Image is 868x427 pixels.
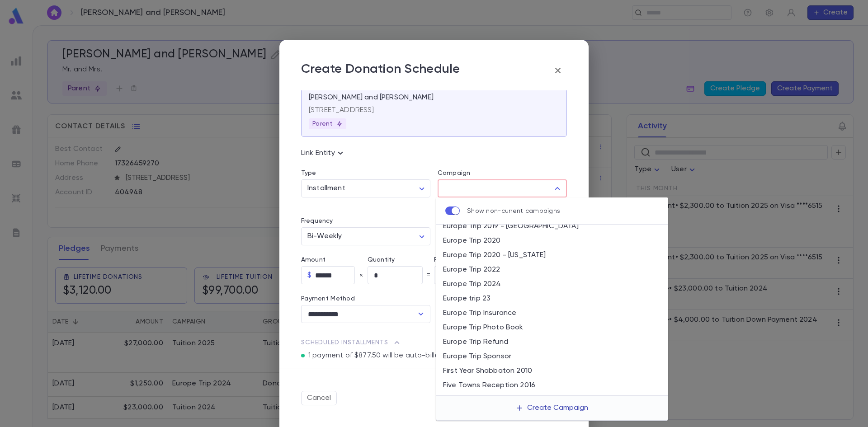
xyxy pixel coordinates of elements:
[301,148,346,159] p: Link Entity
[307,233,342,240] span: Bi-Weekly
[301,228,430,245] div: Bi-Weekly
[301,391,337,405] button: Cancel
[467,207,560,215] p: Show non-current campaigns
[301,334,402,351] button: Scheduled Installments
[436,393,668,407] li: Founder
[438,169,470,177] label: Campaign
[436,234,668,248] li: Europe Trip 2020
[434,256,567,263] label: Pledge Total
[307,185,345,192] span: Installment
[436,248,668,263] li: Europe Trip 2020 - [US_STATE]
[301,217,333,225] label: Frequency
[301,256,368,263] label: Amount
[308,351,545,360] p: 1 payment of $877.50 will be auto-billed and batched after saving
[309,93,434,102] p: [PERSON_NAME] and [PERSON_NAME]
[312,120,343,127] p: Parent
[307,271,311,280] p: $
[436,219,668,234] li: Europe Trip 2019 - [GEOGRAPHIC_DATA]
[415,308,427,320] button: Open
[301,169,316,177] label: Type
[301,337,402,348] span: Scheduled Installments
[301,61,460,80] p: Create Donation Schedule
[551,182,564,195] button: Close
[436,378,668,393] li: Five Towns Reception 2016
[436,349,668,364] li: Europe Trip Sponsor
[436,277,668,291] li: Europe Trip 2024
[436,364,668,378] li: First Year Shabbaton 2010
[309,106,559,115] p: [STREET_ADDRESS]
[436,306,668,320] li: Europe Trip Insurance
[436,291,668,306] li: Europe trip 23
[309,118,346,129] div: Parent
[436,263,668,277] li: Europe Trip 2022
[301,295,430,302] p: Payment Method
[436,335,668,349] li: Europe Trip Refund
[508,399,595,417] button: Create Campaign
[301,180,430,197] div: Installment
[368,256,434,263] label: Quantity
[426,271,430,280] p: =
[436,320,668,335] li: Europe Trip Photo Book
